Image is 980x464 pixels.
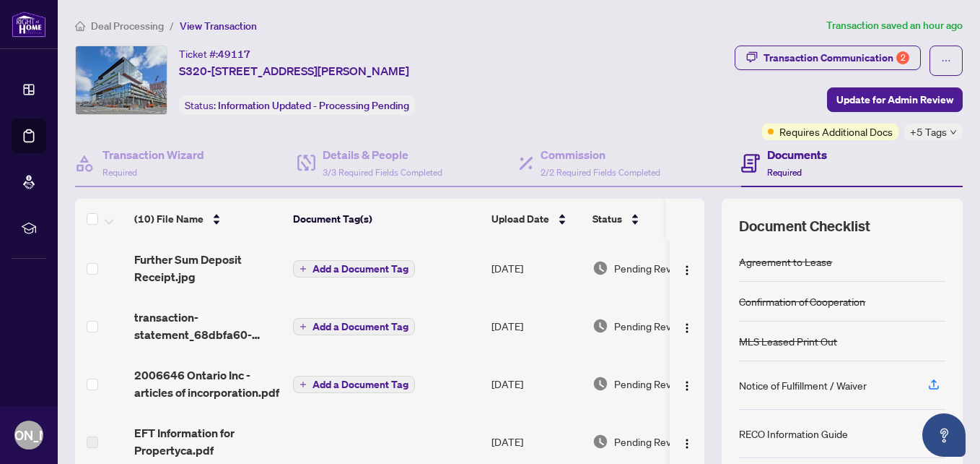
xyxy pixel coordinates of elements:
span: 2/2 Required Fields Completed [541,167,660,178]
span: Status [592,211,622,227]
span: Add a Document Tag [312,379,408,390]
div: RECO Information Guide [739,426,848,442]
div: Status: [179,95,415,115]
span: Update for Admin Review [836,88,953,111]
span: +5 Tags [910,124,947,140]
span: 2006646 Ontario Inc - articles of incorporation.pdf [134,366,281,401]
img: Logo [681,265,693,276]
th: Status [587,199,709,239]
td: [DATE] [486,355,587,413]
span: Required [102,167,137,178]
span: Add a Document Tag [312,322,408,332]
span: Pending Review [614,318,686,334]
button: Update for Admin Review [827,87,963,112]
img: Logo [681,322,693,334]
span: Document Checklist [739,216,870,236]
div: Confirmation of Cooperation [739,293,865,309]
li: / [170,17,174,34]
span: plus [299,381,307,388]
span: Add a Document Tag [312,264,408,274]
div: Transaction Communication [764,46,909,69]
div: Agreement to Lease [739,254,832,270]
button: Transaction Communication2 [735,46,921,70]
span: Further Sum Deposit Receipt.jpg [134,251,281,285]
button: Open asap [922,413,966,457]
span: (10) File Name [134,211,204,227]
span: plus [299,265,307,272]
img: Logo [681,438,693,450]
span: transaction-statement_68dbfa60-5dab-a9dc-ac8d-a2d206b18c2a_en_a17495.pdf [134,309,281,343]
th: (10) File Name [128,199,287,239]
span: 3/3 Required Fields Completed [323,167,442,178]
div: Notice of Fulfillment / Waiver [739,377,867,393]
span: ellipsis [941,56,951,66]
th: Upload Date [486,199,587,239]
h4: Details & People [323,146,442,163]
div: Ticket #: [179,46,250,62]
h4: Documents [767,146,827,163]
h4: Commission [541,146,660,163]
img: Document Status [592,318,608,334]
button: Add a Document Tag [293,260,415,278]
span: EFT Information for Propertyca.pdf [134,424,281,459]
span: Requires Additional Docs [779,124,893,139]
button: Add a Document Tag [293,376,415,393]
img: IMG-C12283896_1.jpg [76,46,167,114]
td: [DATE] [486,297,587,355]
article: Transaction saved an hour ago [826,17,963,34]
img: Document Status [592,434,608,450]
h4: Transaction Wizard [102,146,204,163]
img: Document Status [592,376,608,392]
button: Add a Document Tag [293,375,415,394]
span: S320-[STREET_ADDRESS][PERSON_NAME] [179,62,409,80]
div: MLS Leased Print Out [739,333,837,349]
span: View Transaction [180,20,257,33]
img: logo [12,11,46,38]
span: plus [299,323,307,330]
button: Add a Document Tag [293,318,415,335]
img: Logo [681,380,693,392]
span: Information Updated - Processing Pending [218,99,409,112]
span: Deal Processing [91,20,164,33]
button: Logo [675,257,699,280]
span: Pending Review [614,434,686,450]
button: Logo [675,372,699,395]
span: down [950,129,957,136]
span: home [75,21,85,31]
button: Add a Document Tag [293,259,415,278]
button: Logo [675,314,699,338]
span: 49117 [218,48,250,61]
div: 2 [896,51,909,64]
button: Logo [675,430,699,453]
button: Add a Document Tag [293,317,415,336]
span: Pending Review [614,376,686,392]
span: Upload Date [491,211,549,227]
span: Pending Review [614,260,686,276]
th: Document Tag(s) [287,199,486,239]
span: Required [767,167,802,178]
img: Document Status [592,260,608,276]
td: [DATE] [486,239,587,297]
